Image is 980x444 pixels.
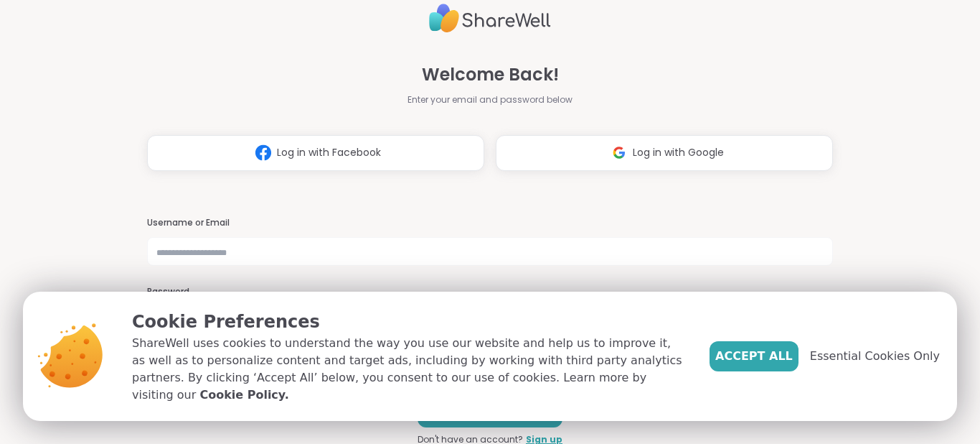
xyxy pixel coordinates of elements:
[422,62,559,88] span: Welcome Back!
[715,348,793,365] span: Accept All
[810,348,940,365] span: Essential Cookies Only
[407,93,573,106] span: Enter your email and password below
[147,286,833,298] h3: Password
[633,145,724,160] span: Log in with Google
[250,139,277,166] img: ShareWell Logomark
[132,309,687,335] p: Cookie Preferences
[496,135,833,171] button: Log in with Google
[277,145,381,160] span: Log in with Facebook
[199,387,288,404] a: Cookie Policy.
[147,217,833,229] h3: Username or Email
[710,341,798,371] button: Accept All
[606,139,633,166] img: ShareWell Logomark
[147,135,484,171] button: Log in with Facebook
[132,335,687,404] p: ShareWell uses cookies to understand the way you use our website and help us to improve it, as we...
